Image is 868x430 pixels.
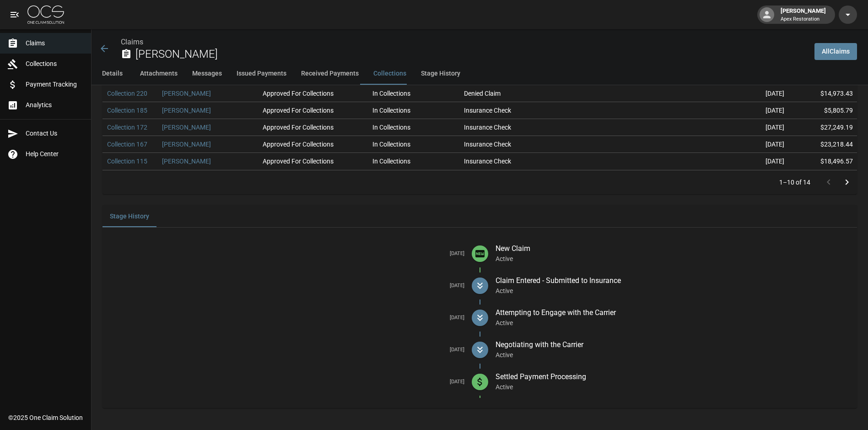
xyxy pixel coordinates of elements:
[263,106,334,115] div: Approved For Collections
[26,149,84,159] span: Help Center
[777,6,830,23] div: [PERSON_NAME]
[162,140,211,149] a: [PERSON_NAME]
[496,243,850,254] p: New Claim
[229,63,294,85] button: Issued Payments
[294,63,366,85] button: Received Payments
[779,178,810,187] p: 1–10 of 14
[92,63,133,85] button: Details
[464,123,511,132] div: Insurance Check
[789,153,857,170] div: $18,496.57
[107,157,147,166] a: Collection 115
[372,157,410,166] div: In Collections
[26,129,84,138] span: Contact Us
[107,106,147,115] a: Collection 185
[26,100,84,110] span: Analytics
[135,48,807,61] h2: [PERSON_NAME]
[102,205,857,227] div: related-list tabs
[110,379,464,386] h5: [DATE]
[496,371,850,382] p: Settled Payment Processing
[263,89,334,98] div: Approved For Collections
[697,102,789,119] div: [DATE]
[110,347,464,354] h5: [DATE]
[92,63,868,85] div: anchor tabs
[372,106,410,115] div: In Collections
[464,157,511,166] div: Insurance Check
[496,339,850,350] p: Negotiating with the Carrier
[185,63,229,85] button: Messages
[496,307,850,318] p: Attempting to Engage with the Carrier
[366,63,414,85] button: Collections
[26,80,84,89] span: Payment Tracking
[263,123,334,132] div: Approved For Collections
[781,16,826,23] p: Apex Restoration
[814,43,857,60] a: AllClaims
[697,119,789,136] div: [DATE]
[496,318,850,327] p: Active
[697,153,789,170] div: [DATE]
[5,5,24,24] button: open drawer
[496,275,850,286] p: Claim Entered - Submitted to Insurance
[263,157,334,166] div: Approved For Collections
[464,140,511,149] div: Insurance Check
[789,136,857,153] div: $23,218.44
[162,89,211,98] a: [PERSON_NAME]
[464,106,511,115] div: Insurance Check
[372,140,410,149] div: In Collections
[496,254,850,263] p: Active
[838,173,856,191] button: Go to next page
[162,157,211,166] a: [PERSON_NAME]
[697,85,789,102] div: [DATE]
[496,286,850,295] p: Active
[496,382,850,392] p: Active
[133,63,185,85] button: Attachments
[107,89,147,98] a: Collection 220
[26,59,84,69] span: Collections
[121,38,143,46] a: Claims
[162,106,211,115] a: [PERSON_NAME]
[263,140,334,149] div: Approved For Collections
[372,123,410,132] div: In Collections
[107,140,147,149] a: Collection 167
[789,102,857,119] div: $5,805.79
[110,250,464,257] h5: [DATE]
[464,89,501,98] div: Denied Claim
[789,85,857,102] div: $14,973.43
[26,38,84,48] span: Claims
[372,89,410,98] div: In Collections
[162,123,211,132] a: [PERSON_NAME]
[107,123,147,132] a: Collection 172
[110,315,464,321] h5: [DATE]
[102,205,156,227] button: Stage History
[697,136,789,153] div: [DATE]
[789,119,857,136] div: $27,249.19
[414,63,468,85] button: Stage History
[110,283,464,289] h5: [DATE]
[496,350,850,359] p: Active
[8,413,83,422] div: © 2025 One Claim Solution
[121,37,807,48] nav: breadcrumb
[27,5,64,24] img: ocs-logo-white-transparent.png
